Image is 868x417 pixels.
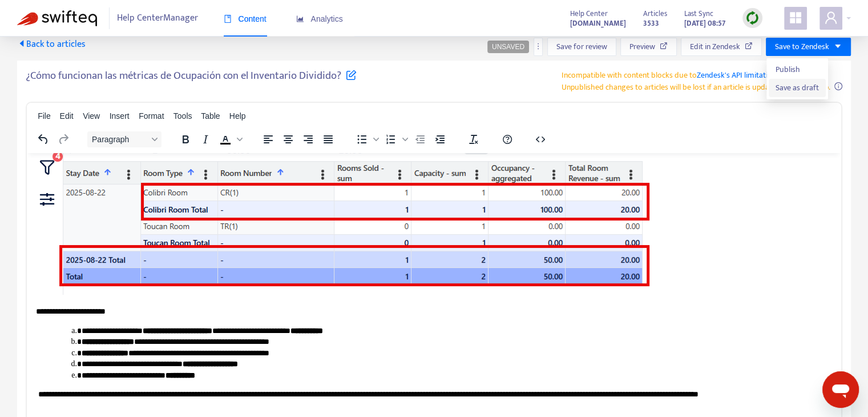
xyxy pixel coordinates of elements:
[775,41,829,53] span: Save to Zendesk
[492,43,524,51] span: UNSAVED
[822,371,859,408] iframe: Botón para iniciar la ventana de mensajería
[684,17,725,30] strong: [DATE] 08:57
[38,111,51,121] span: File
[201,111,220,121] span: Table
[26,69,357,89] h5: ¿Cómo funcionan las métricas de Ocupación con el Inventario Dividido?
[110,111,130,121] span: Insert
[534,42,542,50] span: more
[684,7,713,20] span: Last Sync
[229,111,246,121] span: Help
[224,14,267,23] span: Content
[643,17,659,30] strong: 3533
[298,131,318,147] button: Align right
[83,111,100,121] span: View
[570,17,626,30] strong: [DOMAIN_NAME]
[17,10,97,26] img: Swifteq
[556,41,607,53] span: Save for review
[224,15,232,23] span: book
[690,41,740,53] span: Edit in Zendesk
[60,111,74,121] span: Edit
[259,131,278,147] button: Align left
[562,81,830,94] span: Unpublished changes to articles will be lost if an article is updated using this app.
[766,38,851,56] button: Save to Zendeskcaret-down
[278,131,298,147] button: Align center
[697,69,776,82] a: Zendesk's API limitation
[643,7,667,20] span: Articles
[54,131,73,147] button: Redo
[498,131,517,147] button: Help
[430,131,450,147] button: Increase indent
[352,131,381,147] div: Bullet list
[824,11,838,25] span: user
[17,39,26,48] span: caret-left
[381,131,410,147] div: Numbered list
[173,111,192,121] span: Tools
[834,82,842,90] span: info-circle
[17,37,86,52] span: Back to articles
[410,131,430,147] button: Decrease indent
[318,131,338,147] button: Justify
[776,63,819,76] span: Publish
[570,7,608,20] span: Help Center
[296,14,343,23] span: Analytics
[620,38,677,56] button: Preview
[562,69,776,82] span: Incompatible with content blocks due to
[789,11,802,25] span: appstore
[139,111,164,121] span: Format
[681,38,762,56] button: Edit in Zendesk
[629,41,655,53] span: Preview
[117,7,198,29] span: Help Center Manager
[196,131,215,147] button: Italic
[176,131,195,147] button: Bold
[464,131,483,147] button: Clear formatting
[534,38,543,56] button: more
[92,135,148,144] span: Paragraph
[834,42,842,50] span: caret-down
[296,15,304,23] span: area-chart
[745,11,760,25] img: sync.dc5367851b00ba804db3.png
[87,131,162,147] button: Block Paragraph
[547,38,616,56] button: Save for review
[776,82,819,94] span: Save as draft
[34,131,53,147] button: Undo
[216,131,244,147] div: Text color Black
[570,17,626,30] a: [DOMAIN_NAME]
